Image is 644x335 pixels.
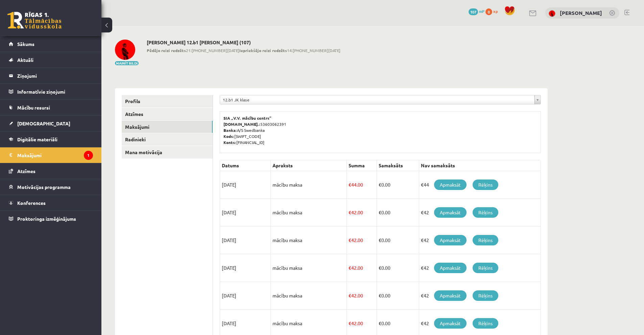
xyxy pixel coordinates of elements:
[17,41,34,47] span: Sākums
[271,254,347,282] td: mācību maksa
[17,147,93,163] legend: Maksājumi
[17,168,35,174] span: Atzīmes
[473,318,498,329] a: Rēķins
[347,199,377,226] td: 42.00
[379,209,381,215] span: €
[271,282,347,310] td: mācību maksa
[223,121,260,127] b: [DOMAIN_NAME].:
[349,237,351,243] span: €
[377,226,419,254] td: 0.00
[9,211,93,226] a: Proktoringa izmēģinājums
[493,8,498,14] span: xp
[17,120,70,126] span: [DEMOGRAPHIC_DATA]
[347,171,377,199] td: 44.00
[122,108,213,120] a: Atzīmes
[419,160,541,171] th: Nav samaksāts
[223,115,537,145] p: 53603062391 A/S Swedbanka [SWIFT_CODE] [FINANCIAL_ID]
[434,180,467,190] a: Apmaksāt
[9,52,93,68] a: Aktuāli
[377,160,419,171] th: Samaksāts
[17,57,33,63] span: Aktuāli
[349,182,351,188] span: €
[122,121,213,133] a: Maksājumi
[419,254,541,282] td: €42
[473,290,498,301] a: Rēķins
[271,171,347,199] td: mācību maksa
[220,199,271,226] td: [DATE]
[17,184,71,190] span: Motivācijas programma
[9,195,93,211] a: Konferences
[347,160,377,171] th: Summa
[9,147,93,163] a: Maksājumi1
[223,134,234,139] b: Kods:
[473,180,498,190] a: Rēķins
[434,290,467,301] a: Apmaksāt
[9,68,93,83] a: Ziņojumi
[84,151,93,160] i: 1
[377,254,419,282] td: 0.00
[220,254,271,282] td: [DATE]
[473,263,498,273] a: Rēķins
[377,199,419,226] td: 0.00
[220,95,541,104] a: 12.b1 JK klase
[434,318,467,329] a: Apmaksāt
[379,182,381,188] span: €
[9,36,93,52] a: Sākums
[9,84,93,99] a: Informatīvie ziņojumi
[434,263,467,273] a: Apmaksāt
[347,254,377,282] td: 42.00
[349,292,351,298] span: €
[349,209,351,215] span: €
[271,160,347,171] th: Apraksts
[9,116,93,131] a: [DEMOGRAPHIC_DATA]
[379,265,381,271] span: €
[122,133,213,146] a: Radinieki
[9,131,93,147] a: Digitālie materiāli
[115,61,139,65] button: Mainīt bildi
[479,8,484,14] span: mP
[271,199,347,226] td: mācību maksa
[17,200,46,206] span: Konferences
[17,136,57,142] span: Digitālie materiāli
[223,140,236,145] b: Konts:
[434,207,467,218] a: Apmaksāt
[271,226,347,254] td: mācību maksa
[473,207,498,218] a: Rēķins
[17,84,93,99] legend: Informatīvie ziņojumi
[469,8,478,15] span: 107
[7,12,62,29] a: Rīgas 1. Tālmācības vidusskola
[9,163,93,179] a: Atzīmes
[347,226,377,254] td: 42.00
[17,216,76,222] span: Proktoringa izmēģinājums
[122,146,213,159] a: Mana motivācija
[17,68,93,83] legend: Ziņojumi
[419,226,541,254] td: €42
[220,226,271,254] td: [DATE]
[434,235,467,245] a: Apmaksāt
[419,282,541,310] td: €42
[147,47,340,53] span: 21:[PHONE_NUMBER][DATE] 14:[PHONE_NUMBER][DATE]
[9,100,93,115] a: Mācību resursi
[379,320,381,326] span: €
[147,40,340,45] h2: [PERSON_NAME] 12.b1 [PERSON_NAME] (107)
[485,8,492,15] span: 0
[379,237,381,243] span: €
[223,95,532,104] span: 12.b1 JK klase
[485,8,501,14] a: 0 xp
[9,179,93,195] a: Motivācijas programma
[349,265,351,271] span: €
[17,104,50,111] span: Mācību resursi
[115,40,135,60] img: Kristofers Bernāns
[377,171,419,199] td: 0.00
[220,171,271,199] td: [DATE]
[147,48,186,53] b: Pēdējo reizi redzēts
[122,95,213,107] a: Profils
[473,235,498,245] a: Rēķins
[223,115,272,121] b: SIA „V.V. mācību centrs”
[419,199,541,226] td: €42
[549,10,555,17] img: Kristofers Bernāns
[469,8,484,14] a: 107 mP
[220,282,271,310] td: [DATE]
[220,160,271,171] th: Datums
[239,48,287,53] b: Iepriekšējo reizi redzēts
